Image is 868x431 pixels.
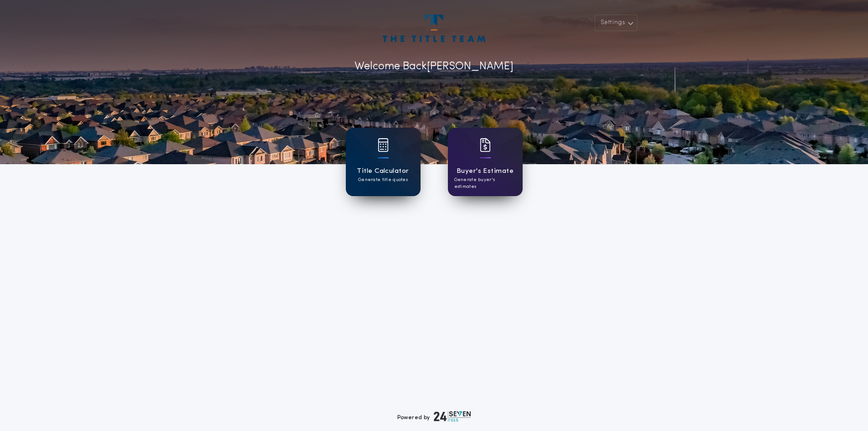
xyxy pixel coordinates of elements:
p: Generate title quotes [358,177,408,183]
img: account-logo [383,15,485,42]
img: logo [434,411,471,422]
img: card icon [378,138,389,152]
a: card iconTitle CalculatorGenerate title quotes [346,128,421,196]
a: card iconBuyer's EstimateGenerate buyer's estimates [448,128,523,196]
div: Powered by [397,411,471,422]
p: Generate buyer's estimates [454,177,516,190]
h1: Title Calculator [357,166,409,177]
img: card icon [480,138,491,152]
h1: Buyer's Estimate [457,166,514,177]
button: Settings [595,15,637,31]
p: Welcome Back [PERSON_NAME] [354,58,514,75]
